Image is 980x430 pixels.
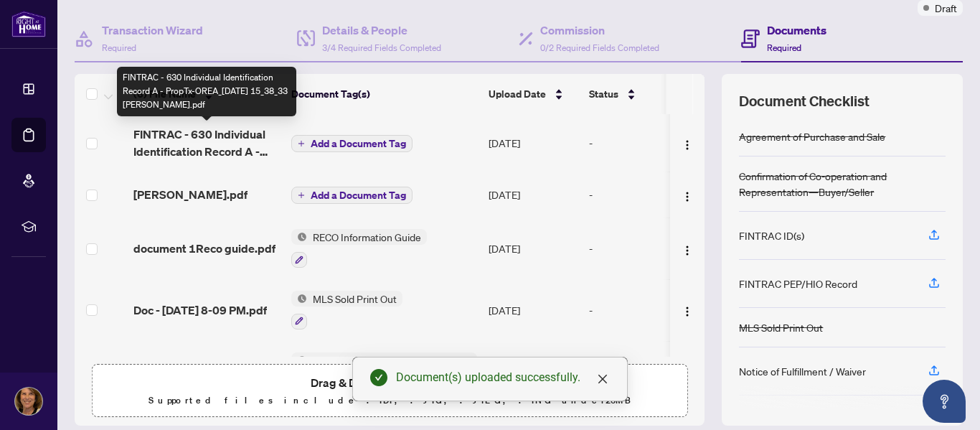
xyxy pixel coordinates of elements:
div: Agreement of Purchase and Sale [739,128,885,144]
span: Doc - [DATE] 8-09 PM.pdf [133,302,267,319]
img: Logo [682,191,693,202]
th: Upload Date [483,74,583,114]
button: Logo [676,299,699,322]
img: Logo [682,245,693,256]
span: document 1Reco guide.pdf [133,240,275,257]
span: MLS Sold Print Out [307,291,402,307]
div: - [589,302,699,318]
button: Add a Document Tag [291,187,413,204]
div: - [589,240,699,256]
span: check-circle [370,369,387,386]
button: Status IconConfirmation of Co-operation and Representation—Buyer/Seller [291,352,477,391]
div: FINTRAC ID(s) [739,228,804,243]
img: Status Icon [291,291,307,307]
div: - [589,187,699,202]
img: logo [11,11,46,37]
img: Logo [682,306,693,317]
div: Document(s) uploaded successfully. [396,369,610,386]
div: Confirmation of Co-operation and Representation—Buyer/Seller [739,168,946,200]
div: - [589,135,699,151]
span: Required [102,42,136,53]
td: [DATE] [483,114,583,172]
div: FINTRAC PEP/HIO Record [739,276,857,291]
img: Logo [682,139,693,151]
button: Logo [676,131,699,154]
span: Upload Date [489,86,546,102]
img: Status Icon [291,229,307,245]
span: 0/2 Required Fields Completed [540,42,659,53]
span: close [597,373,608,385]
h4: Documents [767,22,826,39]
td: [DATE] [483,279,583,341]
h4: Details & People [322,22,441,39]
div: MLS Sold Print Out [739,319,823,335]
span: Status [589,86,618,102]
span: plus [298,192,305,199]
div: FINTRAC - 630 Individual Identification Record A - PropTx-OREA_[DATE] 15_38_33 [PERSON_NAME].pdf [117,67,296,116]
span: [PERSON_NAME].pdf [133,186,248,203]
span: document 1Confirmation of Co op and representaion.pdf [133,354,280,388]
td: [DATE] [483,341,583,403]
button: Open asap [923,380,966,423]
img: Status Icon [291,352,307,368]
td: [DATE] [483,218,583,279]
span: Confirmation of Co-operation and Representation—Buyer/Seller [307,352,477,368]
h4: Transaction Wizard [102,22,203,39]
a: Close [595,371,611,387]
span: Add a Document Tag [311,190,406,200]
button: Logo [676,183,699,206]
span: FINTRAC - 630 Individual Identification Record A - PropTx-OREA_[DATE] 15_38_33 [PERSON_NAME].pdf [133,126,280,160]
button: Add a Document Tag [291,134,413,153]
h4: Commission [540,22,659,39]
span: Drag & Drop orUpload FormsSupported files include .PDF, .JPG, .JPEG, .PNG under25MB [93,365,687,418]
span: Drag & Drop or [311,373,468,392]
td: [DATE] [483,172,583,218]
span: plus [298,140,305,147]
button: Status IconMLS Sold Print Out [291,291,402,329]
button: Add a Document Tag [291,135,413,152]
th: Document Tag(s) [286,74,483,114]
button: Add a Document Tag [291,186,413,205]
span: Required [767,42,801,53]
div: Notice of Fulfillment / Waiver [739,363,866,379]
span: 3/4 Required Fields Completed [322,42,441,53]
span: Document Checklist [739,91,870,111]
img: Profile Icon [15,388,42,415]
th: Status [583,74,705,114]
span: RECO Information Guide [307,229,427,245]
button: Logo [676,237,699,260]
button: Status IconRECO Information Guide [291,229,427,268]
p: Supported files include .PDF, .JPG, .JPEG, .PNG under 25 MB [101,392,678,409]
span: Add a Document Tag [311,139,406,149]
